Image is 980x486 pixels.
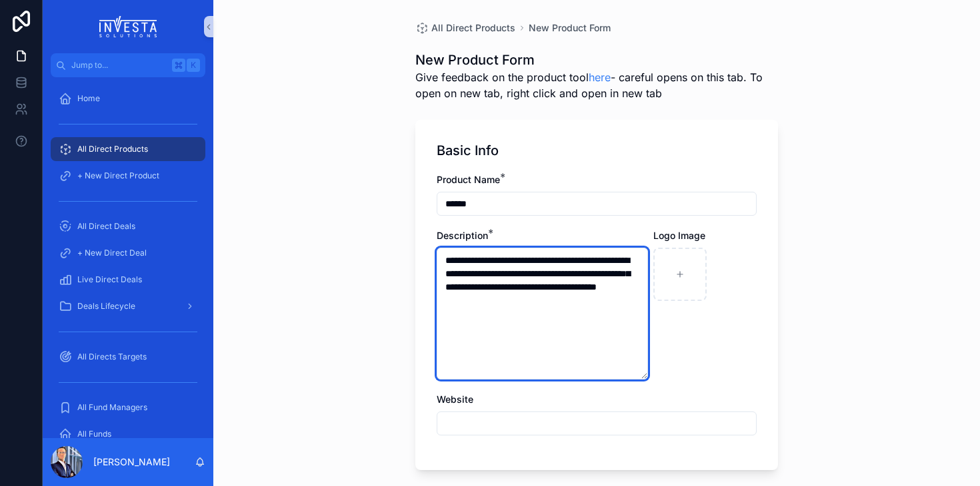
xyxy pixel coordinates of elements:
a: All Directs Targets [51,345,205,369]
a: + New Direct Product [51,164,205,188]
span: Website [437,393,473,405]
a: All Direct Deals [51,214,205,238]
img: App logo [99,16,157,37]
span: All Direct Products [77,144,148,154]
a: All Fund Managers [51,395,205,419]
a: All Direct Products [415,21,515,35]
a: All Funds [51,422,205,446]
a: All Direct Products [51,137,205,161]
h1: New Product Form [415,51,778,69]
a: Home [51,87,205,111]
span: Home [77,93,100,104]
span: Give feedback on the product tool - careful opens on this tab. To open on new tab, right click an... [415,69,778,101]
span: All Directs Targets [77,352,147,362]
span: All Funds [77,429,111,439]
a: + New Direct Deal [51,241,205,265]
a: here [589,71,611,84]
button: Jump to...K [51,53,205,77]
span: Deals Lifecycle [77,301,135,312]
a: Deals Lifecycle [51,294,205,318]
span: Product Name [437,174,500,185]
span: Live Direct Deals [77,274,142,285]
span: All Fund Managers [77,402,147,413]
p: [PERSON_NAME] [93,455,170,469]
span: All Direct Deals [77,221,135,232]
a: New Product Form [529,21,611,35]
span: + New Direct Product [77,170,159,181]
a: Live Direct Deals [51,268,205,292]
span: + New Direct Deal [77,248,147,258]
span: Jump to... [71,60,167,71]
span: K [188,60,199,71]
div: scrollable content [43,77,213,438]
span: All Direct Products [431,21,515,35]
h1: Basic Info [437,141,499,160]
span: Logo Image [653,230,705,241]
span: Description [437,230,488,241]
